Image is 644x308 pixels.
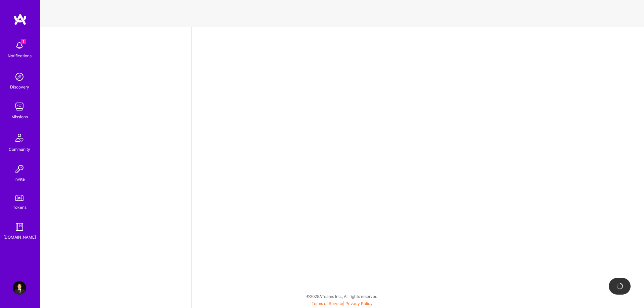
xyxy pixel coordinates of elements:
[13,13,27,25] img: logo
[13,204,26,211] div: Tokens
[10,83,29,90] div: Discovery
[13,39,26,52] img: bell
[3,234,36,241] div: [DOMAIN_NAME]
[11,281,28,295] a: User Avatar
[21,39,26,44] span: 1
[345,301,373,306] a: Privacy Policy
[11,113,28,120] div: Missions
[615,282,624,290] img: loading
[14,176,25,183] div: Invite
[8,52,32,59] div: Notifications
[11,130,28,146] img: Community
[312,301,373,306] span: |
[13,100,26,113] img: teamwork
[13,220,26,234] img: guide book
[40,288,644,305] div: © 2025 ATeams Inc., All rights reserved.
[13,281,26,295] img: User Avatar
[13,162,26,176] img: Invite
[15,195,23,201] img: tokens
[312,301,343,306] a: Terms of Service
[13,70,26,83] img: discovery
[9,146,30,153] div: Community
